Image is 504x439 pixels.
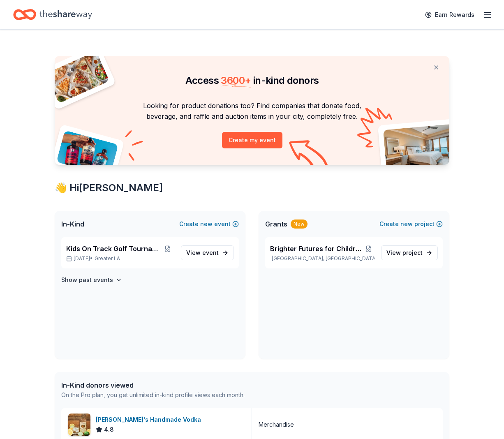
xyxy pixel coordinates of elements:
[66,244,162,254] span: Kids On Track Golf Tournament 2025
[61,390,245,400] div: On the Pro plan, you get unlimited in-kind profile views each month.
[95,255,120,262] span: Greater LA
[61,275,113,285] h4: Show past events
[402,249,423,256] span: project
[379,219,443,229] button: Createnewproject
[200,219,213,229] span: new
[291,219,307,229] div: New
[186,248,219,258] span: View
[221,74,251,86] span: 3600 +
[185,74,319,86] span: Access in-kind donors
[46,51,110,104] img: Pizza
[265,219,287,229] span: Grants
[61,380,245,390] div: In-Kind donors viewed
[61,275,122,285] button: Show past events
[202,249,219,256] span: event
[420,7,479,22] a: Earn Rewards
[222,132,282,148] button: Create my event
[181,245,234,260] a: View event
[65,100,439,122] p: Looking for product donations too? Find companies that donate food, beverage, and raffle and auct...
[66,255,174,262] p: [DATE] •
[400,219,413,229] span: new
[270,255,375,262] p: [GEOGRAPHIC_DATA], [GEOGRAPHIC_DATA]
[386,248,423,258] span: View
[61,219,84,229] span: In-Kind
[270,244,363,254] span: Brighter Futures for Children of Prisoners
[13,5,92,24] a: Home
[289,140,330,171] img: Curvy arrow
[179,219,239,229] button: Createnewevent
[259,420,294,430] div: Merchandise
[96,415,204,425] div: [PERSON_NAME]'s Handmade Vodka
[381,245,438,260] a: View project
[55,181,449,194] div: 👋 Hi [PERSON_NAME]
[68,414,90,436] img: Image for Tito's Handmade Vodka
[104,425,114,434] span: 4.8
